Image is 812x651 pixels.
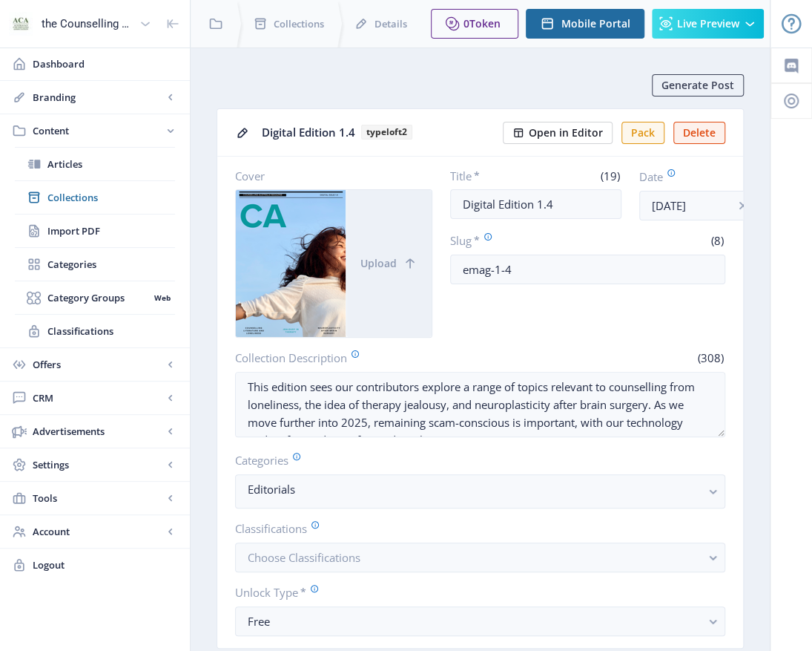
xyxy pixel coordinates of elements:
span: (8) [709,233,725,248]
span: Import PDF [47,223,175,238]
button: Pack [621,122,664,144]
button: Upload [346,190,432,337]
input: Publishing Date [639,191,758,220]
b: typeloft2 [361,125,412,140]
span: Advertisements [33,424,163,439]
span: Collections [47,190,175,205]
label: Cover [235,169,420,183]
a: Articles [15,148,175,180]
nb-badge: Web [149,290,175,305]
span: Dashboard [33,56,178,71]
span: Account [33,524,163,539]
span: Offers [33,357,163,372]
a: Categories [15,248,175,281]
span: Token [469,16,501,30]
label: Categories [235,452,713,468]
span: Content [33,123,163,138]
span: (19) [598,169,621,183]
a: Category GroupsWeb [15,281,175,314]
a: Classifications [15,315,175,347]
span: Collections [274,16,324,31]
span: Upload [360,258,397,269]
nb-icon: info [736,198,750,213]
button: Editorials [235,474,725,508]
span: Settings [33,457,163,472]
span: CRM [33,390,163,405]
label: Classifications [235,520,713,537]
label: Collection Description [235,350,475,366]
button: Live Preview [652,9,764,39]
span: Tools [33,491,163,506]
span: Logout [33,557,178,572]
button: Open in Editor [503,122,613,144]
span: Choose Classifications [248,550,360,565]
input: Type Collection Title ... [450,189,622,219]
a: Import PDF [15,215,175,247]
input: this-is-how-a-slug-looks-like [450,255,726,284]
button: 0Token [431,9,518,39]
span: Category Groups [47,290,149,305]
span: Details [374,16,407,31]
label: Slug [450,232,582,249]
div: the Counselling Australia Magazine [42,7,133,40]
label: Title [450,169,530,183]
span: Mobile Portal [561,18,630,30]
label: Date [639,169,713,185]
button: info [728,191,758,220]
span: Live Preview [677,18,739,30]
span: Articles [47,157,175,171]
a: Collections [15,181,175,214]
span: (308) [696,350,725,365]
span: Categories [47,257,175,272]
span: Branding [33,90,163,105]
span: Generate Post [661,79,734,91]
img: properties.app_icon.jpeg [9,12,33,36]
button: Generate Post [652,74,744,96]
button: Delete [673,122,725,144]
span: Open in Editor [529,127,603,139]
nb-select-label: Editorials [248,480,701,498]
button: Choose Classifications [235,543,725,572]
span: Classifications [47,324,175,338]
button: Mobile Portal [526,9,644,39]
label: Unlock Type [235,584,713,601]
div: Digital Edition 1.4 [262,121,494,144]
